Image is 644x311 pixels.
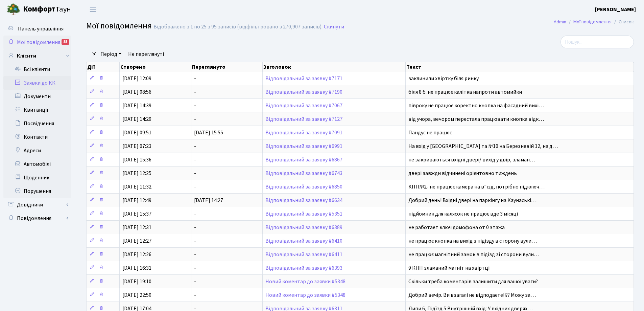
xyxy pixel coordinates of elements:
span: [DATE] 12:26 [122,251,151,258]
span: не работает ключ домофона от 0 этажа [408,224,505,231]
span: не працює кнопка на вихід з підізду в сторону вули… [408,237,537,245]
a: Відповідальний за заявку #6389 [265,224,342,231]
span: - [194,224,196,231]
span: [DATE] 12:49 [122,197,151,204]
span: Добрий день! Вхідні двері на паркінгу на Каунаські… [408,197,536,204]
a: Період [98,48,124,60]
a: Скинути [324,24,344,30]
a: Мої повідомлення [573,18,612,25]
a: Адреси [3,144,71,157]
span: біля 8 б. не працює калітка напроти автомийки [408,88,522,96]
span: [DATE] 11:32 [122,183,151,191]
span: підйомник для калясок не працює вде 3 місяці [408,210,518,218]
a: Відповідальний за заявку #7091 [265,129,342,136]
img: logo.png [7,3,20,16]
a: Відповідальний за заявку #5351 [265,210,342,218]
a: Відповідальний за заявку #6634 [265,197,342,204]
b: Комфорт [23,4,55,15]
span: [DATE] 15:37 [122,210,151,218]
span: [DATE] 12:09 [122,75,151,82]
span: Панель управління [18,25,64,32]
span: Пандус не працює [408,129,452,136]
a: Довідники [3,198,71,212]
span: Мої повідомлення [86,20,152,32]
span: 9 КПП зламаний магніт на хвіртці [408,264,490,272]
span: - [194,142,196,150]
a: Відповідальний за заявку #7190 [265,88,342,96]
span: - [194,102,196,109]
span: - [194,170,196,177]
span: не працює магнітний замок в підізд зі сторони вули… [408,251,539,258]
div: 85 [62,39,69,45]
span: заклинили хвіртку біля ринку [408,75,479,82]
a: Порушення [3,184,71,198]
span: - [194,88,196,96]
span: [DATE] 22:50 [122,291,151,299]
span: не закриваються вхідні двері/ вихід у двір, зламан… [408,156,535,163]
span: - [194,75,196,82]
a: Admin [554,18,566,25]
th: Заголовок [263,62,406,72]
span: [DATE] 14:29 [122,115,151,123]
span: [DATE] 07:23 [122,142,151,150]
span: - [194,156,196,163]
a: Відповідальний за заявку #6867 [265,156,342,163]
span: [DATE] 08:56 [122,88,151,96]
a: Новий коментар до заявки #5348 [265,291,345,299]
a: Відповідальний за заявку #7067 [265,102,342,109]
a: Автомобілі [3,157,71,171]
a: Щоденник [3,171,71,184]
span: [DATE] 12:27 [122,237,151,245]
b: [PERSON_NAME] [595,6,636,13]
span: [DATE] 15:55 [194,129,223,136]
span: - [194,291,196,299]
a: Новий коментар до заявки #5348 [265,278,345,285]
span: [DATE] 15:36 [122,156,151,163]
span: [DATE] 16:31 [122,264,151,272]
input: Пошук... [560,36,634,48]
span: [DATE] 09:51 [122,129,151,136]
div: Відображено з 1 по 25 з 95 записів (відфільтровано з 270,907 записів). [153,24,323,30]
a: Клієнти [3,49,71,63]
span: півроку не працює коректно кнопка на фасадний вихі… [408,102,544,109]
span: [DATE] 14:39 [122,102,151,109]
a: [PERSON_NAME] [595,5,636,14]
a: Посвідчення [3,117,71,130]
span: - [194,264,196,272]
span: - [194,251,196,258]
span: На вхід у [GEOGRAPHIC_DATA] та №10 на Березневій 12, на д… [408,142,558,150]
a: Відповідальний за заявку #6991 [265,142,342,150]
th: Текст [406,62,634,72]
span: - [194,115,196,123]
a: Відповідальний за заявку #6850 [265,183,342,191]
a: Не переглянуті [125,48,167,60]
th: Створено [120,62,191,72]
a: Відповідальний за заявку #6743 [265,170,342,177]
span: [DATE] 14:27 [194,197,223,204]
span: Таун [23,4,71,15]
button: Переключити навігацію [85,4,101,15]
a: Заявки до КК [3,76,71,90]
li: Список [612,18,634,26]
span: КПП№2- не працює камера на в"їзд, потрібно підключ… [408,183,545,191]
a: Панель управління [3,22,71,36]
span: Скільки треба коментарів залишити для вашої уваги? [408,278,538,285]
span: [DATE] 12:25 [122,170,151,177]
span: від учора, вечором перестала працювати кнопка відк… [408,115,544,123]
a: Відповідальний за заявку #6393 [265,264,342,272]
nav: breadcrumb [544,15,644,29]
span: [DATE] 19:10 [122,278,151,285]
span: - [194,183,196,191]
span: - [194,237,196,245]
a: Відповідальний за заявку #6410 [265,237,342,245]
span: [DATE] 12:31 [122,224,151,231]
a: Квитанції [3,103,71,117]
th: Дії [87,62,120,72]
a: Відповідальний за заявку #7171 [265,75,342,82]
a: Всі клієнти [3,63,71,76]
a: Відповідальний за заявку #7127 [265,115,342,123]
a: Повідомлення [3,212,71,225]
span: двері завжди відчинені орієнтовно тиждень [408,170,517,177]
span: Мої повідомлення [17,39,60,46]
a: Документи [3,90,71,103]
